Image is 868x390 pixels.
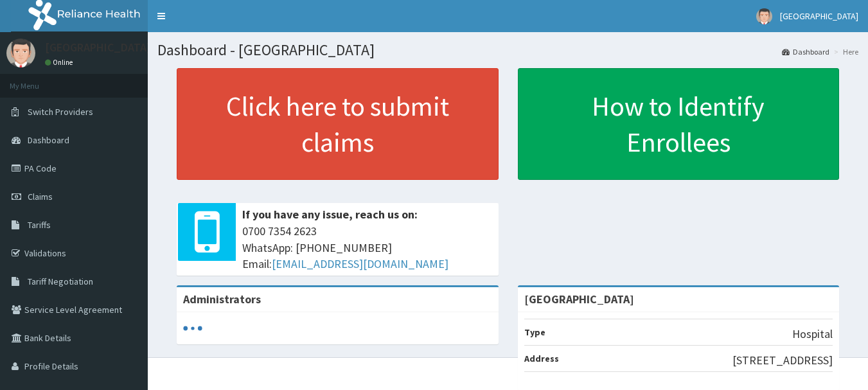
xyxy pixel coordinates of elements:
span: Claims [28,191,53,202]
b: If you have any issue, reach us on: [242,207,418,222]
span: 0700 7354 2623 WhatsApp: [PHONE_NUMBER] Email: [242,223,492,272]
img: User Image [6,39,35,67]
span: Switch Providers [28,106,93,118]
span: Tariff Negotiation [28,276,93,287]
b: Administrators [183,292,261,306]
strong: [GEOGRAPHIC_DATA] [524,292,634,306]
span: Dashboard [28,134,69,146]
svg: audio-loading [183,319,202,338]
a: Online [45,58,76,67]
a: [EMAIL_ADDRESS][DOMAIN_NAME] [272,256,448,271]
p: Hospital [792,326,833,342]
b: Address [524,353,559,364]
p: [STREET_ADDRESS] [732,352,833,369]
h1: Dashboard - [GEOGRAPHIC_DATA] [157,42,858,58]
a: Click here to submit claims [177,68,499,180]
b: Type [524,326,545,338]
span: Tariffs [28,219,51,231]
li: Here [831,46,858,57]
img: User Image [756,8,772,24]
p: [GEOGRAPHIC_DATA] [45,42,151,53]
span: [GEOGRAPHIC_DATA] [780,10,858,22]
a: Dashboard [782,46,829,57]
a: How to Identify Enrollees [518,68,840,180]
